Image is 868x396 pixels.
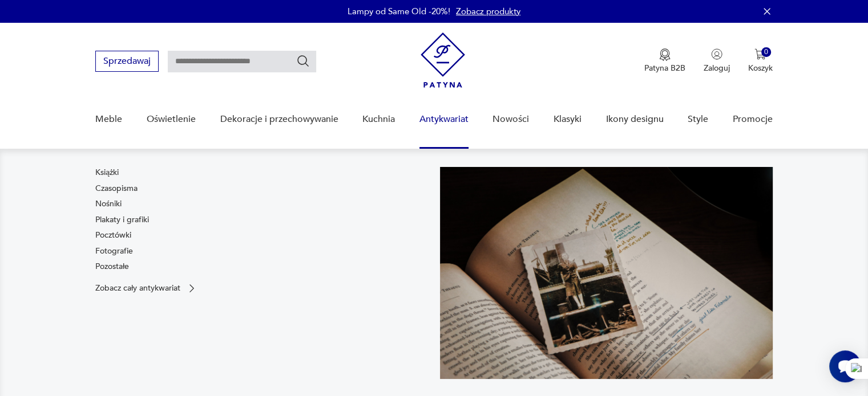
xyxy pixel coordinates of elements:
[644,48,685,74] a: Ikona medaluPatyna B2B
[419,97,469,141] a: Antykwariat
[754,48,766,60] img: Ikona koszyka
[421,32,465,88] img: Patyna - sklep z meblami i dekoracjami vintage
[659,48,671,61] img: Ikona medalu
[554,97,582,141] a: Klasyki
[95,246,133,257] a: Fotografie
[492,97,529,141] a: Nowości
[644,48,685,74] button: Patyna B2B
[296,54,310,68] button: Szukaj
[733,97,773,141] a: Promocje
[95,183,138,194] a: Czasopisma
[348,6,450,17] p: Lampy od Same Old -20%!
[95,283,197,294] a: Zobacz cały antykwariat
[362,97,395,141] a: Kuchnia
[95,97,122,141] a: Meble
[748,48,773,74] button: 0Koszyk
[605,97,663,141] a: Ikony designu
[644,63,685,74] p: Patyna B2B
[704,48,730,74] button: Zaloguj
[147,97,196,141] a: Oświetlenie
[440,167,773,379] img: c8a9187830f37f141118a59c8d49ce82.jpg
[95,51,159,72] button: Sprzedawaj
[95,261,129,272] a: Pozostałe
[688,97,708,141] a: Style
[456,6,520,17] a: Zobacz produkty
[95,214,149,226] a: Plakaty i grafiki
[761,47,771,57] div: 0
[748,63,773,74] p: Koszyk
[704,63,730,74] p: Zaloguj
[829,350,861,382] iframe: Smartsupp widget button
[95,230,131,241] a: Pocztówki
[220,97,338,141] a: Dekoracje i przechowywanie
[95,58,159,66] a: Sprzedawaj
[95,167,119,178] a: Książki
[95,284,180,292] p: Zobacz cały antykwariat
[95,198,122,210] a: Nośniki
[711,48,722,60] img: Ikonka użytkownika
